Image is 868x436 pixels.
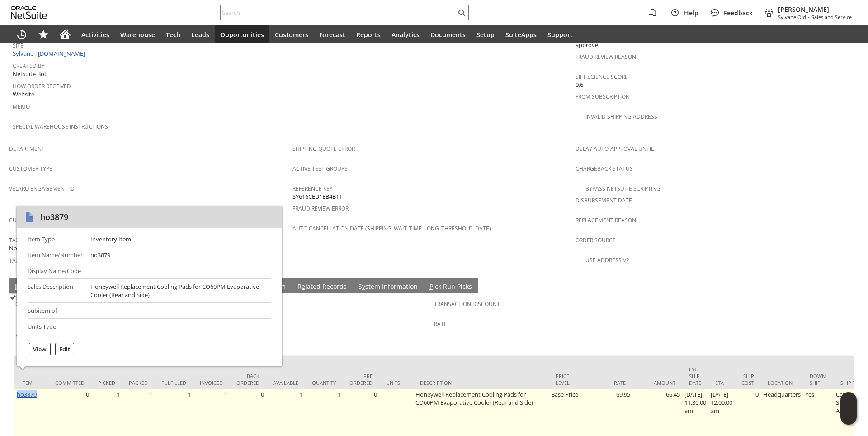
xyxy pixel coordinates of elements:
[55,379,85,386] div: Committed
[292,185,333,192] a: Reference Key
[11,6,47,19] svg: logo
[90,283,271,299] div: Honeywell Replacement Cooling Pads for CO60PM Evaporative Cooler (Rear and Side)
[17,390,37,398] a: ho3879
[90,235,131,243] div: Inventory Item
[11,25,33,43] a: Recent Records
[15,332,47,340] a: Promotion
[273,379,298,386] div: Available
[434,320,447,328] a: Rate
[13,62,45,70] a: Created By
[33,25,54,43] div: Shortcuts
[843,280,854,291] a: Unrolled view on
[500,25,542,43] a: SuiteApps
[471,25,500,43] a: Setup
[292,225,491,232] a: Auto Cancellation Date (shipping_wait_time_long_threshold_date)
[90,251,110,259] div: ho3879
[236,373,259,386] div: Back Ordered
[386,379,406,386] div: Units
[689,366,702,386] div: Est. Ship Date
[33,345,47,353] label: View
[215,25,269,43] a: Opportunities
[356,30,381,39] span: Reports
[275,30,308,39] span: Customers
[547,30,573,39] span: Support
[21,379,42,386] div: Item
[76,25,115,43] a: Activities
[40,211,68,222] div: ho3879
[28,283,83,291] div: Sales Description
[392,30,420,39] span: Analytics
[684,9,698,17] span: Help
[314,25,351,43] a: Forecast
[120,30,155,39] span: Warehouse
[38,29,49,40] svg: Shortcuts
[98,379,115,386] div: Picked
[434,300,500,308] a: Transaction Discount
[576,196,632,204] a: Disbursement Date
[556,373,576,386] div: Price Level
[13,123,108,130] a: Special Warehouse Instructions
[585,256,629,264] a: Use Address V2
[302,282,305,291] span: e
[351,25,386,43] a: Reports
[13,282,35,292] a: Items
[427,282,474,292] a: Pick Run Picks
[639,379,675,386] div: Amount
[81,30,109,39] span: Activities
[9,244,40,253] span: NotExempt
[60,29,71,40] svg: Home
[295,282,349,292] a: Related Records
[576,236,616,244] a: Order Source
[810,373,827,386] div: Down. Ship
[292,145,355,153] a: Shipping Quote Error
[15,282,17,291] span: I
[576,165,633,172] a: Chargeback Status
[768,379,796,386] div: Location
[13,90,34,99] span: Website
[778,5,852,14] span: [PERSON_NAME]
[542,25,578,43] a: Support
[741,373,754,386] div: Ship Cost
[362,282,365,291] span: y
[16,29,27,40] svg: Recent Records
[292,192,342,201] span: SY616CED1EB4B11
[420,379,542,386] div: Description
[576,81,583,89] span: 0.6
[221,7,456,18] input: Search
[576,93,630,101] a: From Subscription
[129,379,148,386] div: Packed
[9,257,94,264] a: Tax Exemption Document URL
[429,282,433,291] span: P
[9,145,45,153] a: Department
[161,379,186,386] div: Fulfilled
[220,30,264,39] span: Opportunities
[29,343,51,355] div: View
[166,30,180,39] span: Tech
[319,30,345,39] span: Forecast
[13,70,47,78] span: Netsuite Bot
[186,25,215,43] a: Leads
[15,300,55,308] a: Coupon Code
[200,379,223,386] div: Invoiced
[9,293,17,301] img: Checked
[28,307,83,315] div: Subitem of
[54,25,76,43] a: Home
[576,53,636,61] a: Fraud Review Reason
[13,49,87,57] a: Sylvane - [DOMAIN_NAME]
[386,25,425,43] a: Analytics
[13,103,30,110] a: Memo
[425,25,471,43] a: Documents
[28,235,83,243] div: Item Type
[9,236,63,244] a: Tax Exempt Status
[160,25,186,43] a: Tech
[28,267,83,275] div: Display Name/Code
[28,251,83,259] div: Item Name/Number
[9,216,56,224] a: Customer Niche
[13,42,24,49] a: Site
[59,345,70,353] label: Edit
[349,373,373,386] div: Pre Ordered
[456,7,467,18] svg: Search
[840,392,857,425] iframe: Click here to launch Oracle Guided Learning Help Panel
[576,145,654,153] a: Delay Auto-Approval Until
[476,30,495,39] span: Setup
